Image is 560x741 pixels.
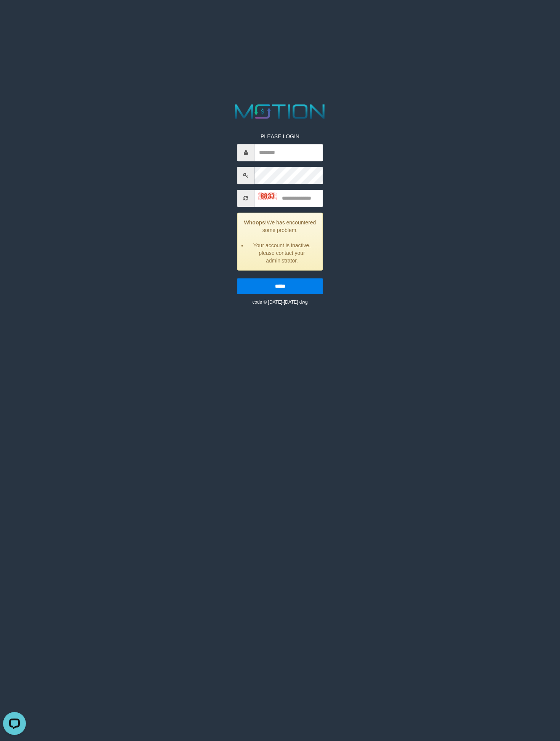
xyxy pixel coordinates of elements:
button: Open LiveChat chat widget [3,3,26,26]
small: code © [DATE]-[DATE] dwg [252,299,307,305]
p: PLEASE LOGIN [237,133,323,140]
strong: Whoops! [244,219,267,226]
img: captcha [258,192,277,200]
li: Your account is inactive, please contact your administrator. [247,242,317,264]
div: We has encountered some problem. [237,213,323,270]
img: MOTION_logo.png [231,102,329,121]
